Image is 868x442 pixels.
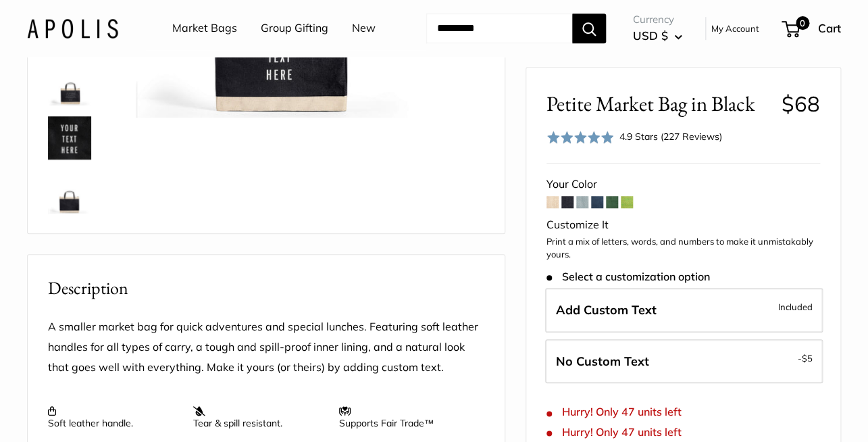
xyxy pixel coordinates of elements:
[778,299,813,315] span: Included
[545,339,823,384] label: Leave Blank
[796,16,809,30] span: 0
[633,28,668,43] span: USD $
[572,14,606,43] button: Search
[556,353,649,369] span: No Custom Text
[818,21,841,35] span: Cart
[619,130,722,145] div: 4.9 Stars (227 Reviews)
[798,350,813,366] span: -
[546,426,681,439] span: Hurry! Only 47 units left
[339,405,471,429] p: Supports Fair Trade™
[556,302,657,318] span: Add Custom Text
[633,25,682,47] button: USD $
[546,406,681,419] span: Hurry! Only 47 units left
[426,14,572,43] input: Search...
[546,270,709,283] span: Select a customization option
[633,10,682,29] span: Currency
[546,215,820,235] div: Customize It
[783,18,841,39] a: 0 Cart
[545,288,823,333] label: Add Custom Text
[48,317,484,378] p: A smaller market bag for quick adventures and special lunches. Featuring soft leather handles for...
[546,91,771,116] span: Petite Market Bag in Black
[352,18,376,39] a: New
[48,275,484,301] h2: Description
[48,405,180,429] p: Soft leather handle.
[546,175,820,195] div: Your Color
[48,116,91,159] img: description_Custom printed text with eco-friendly ink.
[546,127,722,147] div: 4.9 Stars (227 Reviews)
[45,114,94,162] a: description_Custom printed text with eco-friendly ink.
[45,59,94,108] a: description_Seal of authenticity printed on the backside of every bag.
[782,91,820,117] span: $68
[48,170,91,214] img: description_No need for custom text? Choose this option.
[27,18,118,38] img: Apolis
[45,168,94,216] a: description_No need for custom text? Choose this option.
[193,405,325,429] p: Tear & spill resistant.
[172,18,237,39] a: Market Bags
[261,18,328,39] a: Group Gifting
[711,20,759,36] a: My Account
[802,353,813,364] span: $5
[546,235,820,262] p: Print a mix of letters, words, and numbers to make it unmistakably yours.
[48,62,91,105] img: description_Seal of authenticity printed on the backside of every bag.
